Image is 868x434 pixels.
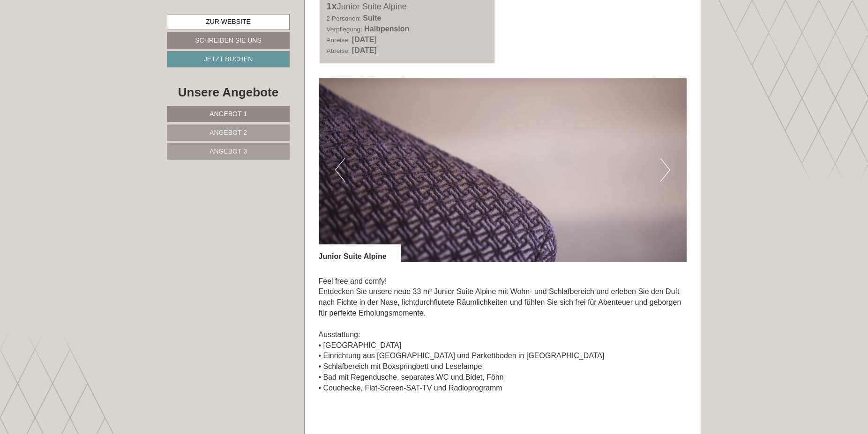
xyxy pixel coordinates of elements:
[327,15,361,22] small: 2 Personen:
[319,276,687,394] p: Feel free and comfy! Entdecken Sie unsere neue 33 m² Junior Suite Alpine mit Wohn- und Schlafbere...
[167,84,290,101] div: Unsere Angebote
[335,158,345,182] button: Previous
[327,47,350,54] small: Abreise:
[660,158,670,182] button: Next
[210,129,247,136] span: Angebot 2
[210,147,247,155] span: Angebot 3
[319,244,401,262] div: Junior Suite Alpine
[167,32,290,49] a: Schreiben Sie uns
[352,36,377,44] b: [DATE]
[327,37,350,44] small: Anreise:
[167,14,290,30] a: Zur Website
[327,1,337,11] b: 1x
[364,25,409,33] b: Halbpension
[352,46,377,54] b: [DATE]
[167,51,290,67] a: Jetzt buchen
[327,26,362,33] small: Verpflegung:
[210,110,247,118] span: Angebot 1
[363,14,381,22] b: Suite
[319,78,687,262] img: image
